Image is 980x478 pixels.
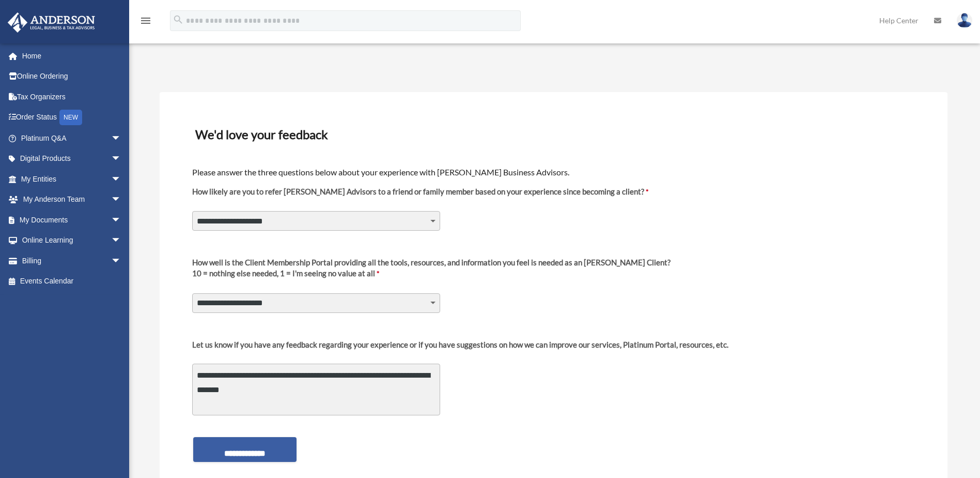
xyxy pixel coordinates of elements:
[7,128,137,148] a: Platinum Q&Aarrow_drop_down
[7,250,137,271] a: Billingarrow_drop_down
[5,12,98,33] img: Anderson Advisors Platinum Portal
[111,189,132,211] span: arrow_drop_down
[7,271,137,292] a: Events Calendar
[111,250,132,272] span: arrow_drop_down
[139,18,152,27] a: menu
[111,128,132,149] span: arrow_drop_down
[111,210,132,231] span: arrow_drop_down
[7,148,137,169] a: Digital Productsarrow_drop_down
[192,167,915,178] h4: Please answer the three questions below about your experience with [PERSON_NAME] Business Advisors.
[7,86,137,107] a: Tax Organizers
[7,189,137,210] a: My Anderson Teamarrow_drop_down
[111,169,132,190] span: arrow_drop_down
[7,107,137,128] a: Order StatusNEW
[957,13,972,28] img: User Pic
[192,257,671,287] label: 10 = nothing else needed, 1 = I'm seeing no value at all
[111,148,132,170] span: arrow_drop_down
[192,339,728,350] div: Let us know if you have any feedback regarding your experience or if you have suggestions on how ...
[173,14,184,25] i: search
[7,230,137,251] a: Online Learningarrow_drop_down
[192,257,671,268] div: How well is the Client Membership Portal providing all the tools, resources, and information you ...
[7,46,137,66] a: Home
[139,14,152,27] i: menu
[7,169,137,189] a: My Entitiesarrow_drop_down
[192,186,648,205] label: How likely are you to refer [PERSON_NAME] Advisors to a friend or family member based on your exp...
[59,110,82,125] div: NEW
[111,230,132,251] span: arrow_drop_down
[7,210,137,230] a: My Documentsarrow_drop_down
[7,66,137,87] a: Online Ordering
[191,124,916,145] h3: We'd love your feedback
